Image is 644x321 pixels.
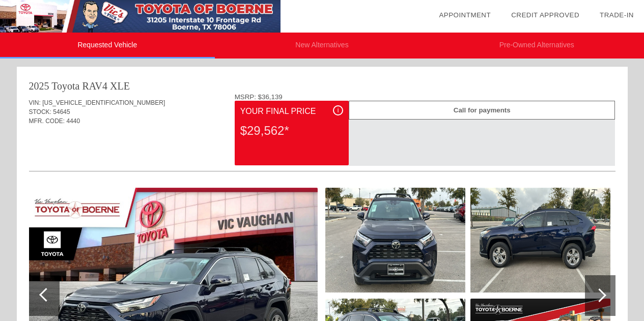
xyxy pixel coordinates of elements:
[511,11,579,19] a: Credit Approved
[439,11,491,19] a: Appointment
[349,101,615,120] div: Call for payments
[240,105,343,118] div: Your Final Price
[325,188,465,293] img: image.aspx
[470,188,610,293] img: image.aspx
[29,79,108,93] div: 2025 Toyota RAV4
[29,99,41,106] span: VIN:
[235,93,615,101] div: MSRP: $36,139
[338,107,339,114] span: i
[110,79,130,93] div: XLE
[600,11,634,19] a: Trade-In
[29,118,65,125] span: MFR. CODE:
[29,141,615,157] div: Quoted on [DATE] 5:51:09 PM
[67,118,80,125] span: 4440
[215,33,430,59] li: New Alternatives
[29,108,51,115] span: STOCK:
[53,108,70,115] span: 54645
[240,118,343,144] div: $29,562*
[42,99,165,106] span: [US_VEHICLE_IDENTIFICATION_NUMBER]
[429,33,644,59] li: Pre-Owned Alternatives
